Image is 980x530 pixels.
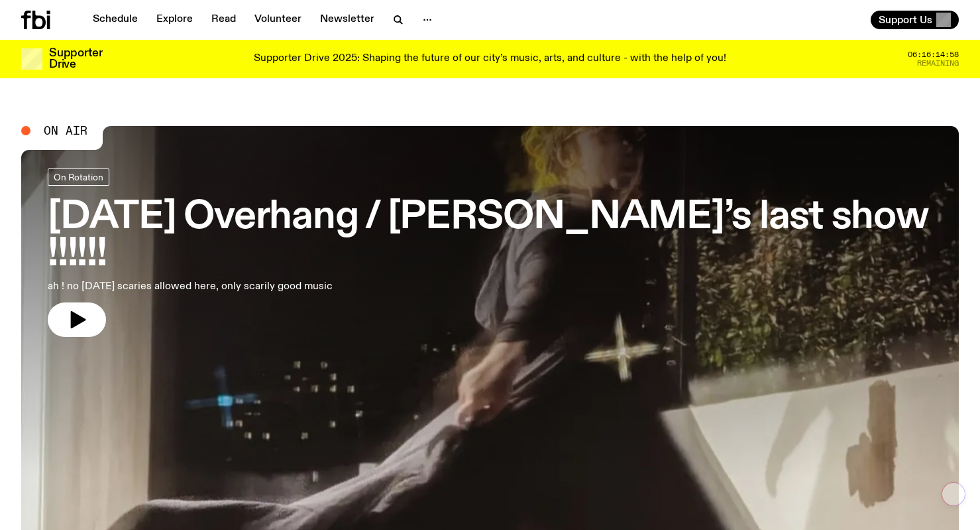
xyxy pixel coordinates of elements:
span: On Rotation [54,172,103,182]
a: Newsletter [312,11,382,29]
a: [DATE] Overhang / [PERSON_NAME]’s last show !!!!!!ah ! no [DATE] scaries allowed here, only scari... [48,168,932,337]
a: Volunteer [246,11,309,29]
p: ah ! no [DATE] scaries allowed here, only scarily good music [48,279,387,295]
button: Support Us [871,11,959,29]
span: Support Us [879,14,932,26]
h3: [DATE] Overhang / [PERSON_NAME]’s last show !!!!!! [48,199,932,273]
span: Remaining [917,60,959,67]
span: On Air [44,125,87,137]
h3: Supporter Drive [49,48,102,70]
a: Read [203,11,244,29]
a: Schedule [85,11,146,29]
span: 06:16:14:58 [908,51,959,58]
p: Supporter Drive 2025: Shaping the future of our city’s music, arts, and culture - with the help o... [254,53,726,65]
a: On Rotation [48,168,109,186]
a: Explore [148,11,201,29]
